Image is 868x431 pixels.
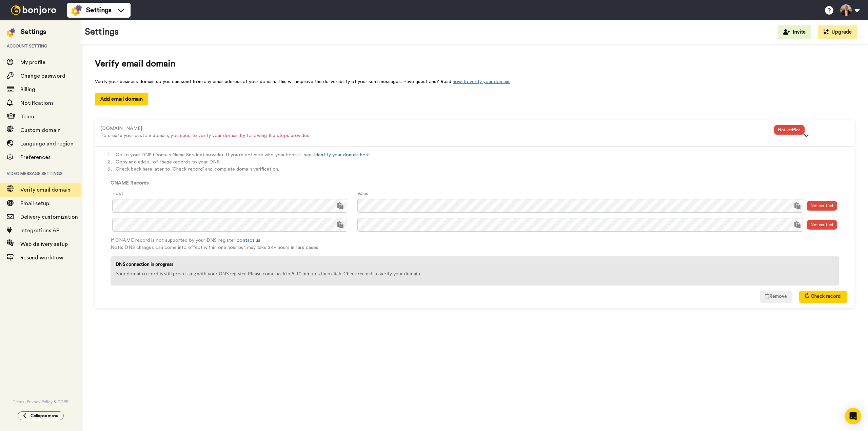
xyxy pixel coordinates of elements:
span: Integrations API [20,228,61,233]
span: Email setup [20,201,49,206]
span: Verify email domain [20,187,71,193]
span: Verify email domain [95,58,854,70]
div: Not verified [807,201,837,211]
span: Preferences [20,155,51,160]
span: Notifications [20,100,54,106]
p: Your domain record is still processing with your DNS register. Please come back in 5-10 minutes t... [116,270,834,277]
li: Copy and add all of these records to your DNS. [116,159,847,166]
p: Note: DNS changes can come into effect within one hour but may take 24+ hours in rare cases. [111,244,847,251]
span: Billing [20,87,35,92]
span: Collapse menu [31,413,58,418]
div: Verify your business domain so you can send from any email address at your domain. This will impr... [95,78,854,85]
span: Resend workflow [20,255,63,260]
img: bj-logo-header-white.svg [8,5,59,15]
button: Check record [799,291,847,303]
b: CNAME Records [111,181,149,185]
span: Custom domain [20,128,61,133]
button: Collapse menu [18,411,64,420]
h1: Settings [85,27,119,37]
img: settings-colored.svg [71,5,82,16]
button: Remove [760,291,792,303]
div: Settings [21,27,46,37]
span: you need to verify your domain by following the steps provided. [171,133,311,138]
label: Value [357,190,369,197]
span: Language and region [20,141,74,146]
img: settings-colored.svg [7,28,15,37]
a: Identify your domain host. [314,153,371,157]
a: [DOMAIN_NAME]To create your custom domain, you need to verify your domain by following the steps ... [100,125,849,131]
label: Host [112,190,123,197]
li: Check back here later to ‘Check record’ and complete domain verification. [116,166,847,173]
button: Invite [778,25,811,39]
h5: DNS connection in progress [116,261,834,267]
p: To create your custom domain, [100,132,774,139]
span: Change password [20,73,65,79]
span: Team [20,114,34,119]
span: My profile [20,60,45,65]
span: Delivery customization [20,214,78,220]
button: Add email domain [95,93,148,105]
li: Go to your DNS (Domain Name Service) provider. If you’re not sure who your host is, see: [116,152,847,159]
div: Not verified [807,220,837,230]
div: Open Intercom Messenger [845,408,861,424]
button: Upgrade [818,25,857,39]
div: [DOMAIN_NAME] [100,125,774,132]
span: Settings [86,5,112,15]
div: Not verified [774,125,805,135]
span: Web delivery setup [20,241,68,247]
span: Check record [811,294,841,299]
a: how to verify your domain. [453,79,510,84]
a: contact us [237,238,260,243]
